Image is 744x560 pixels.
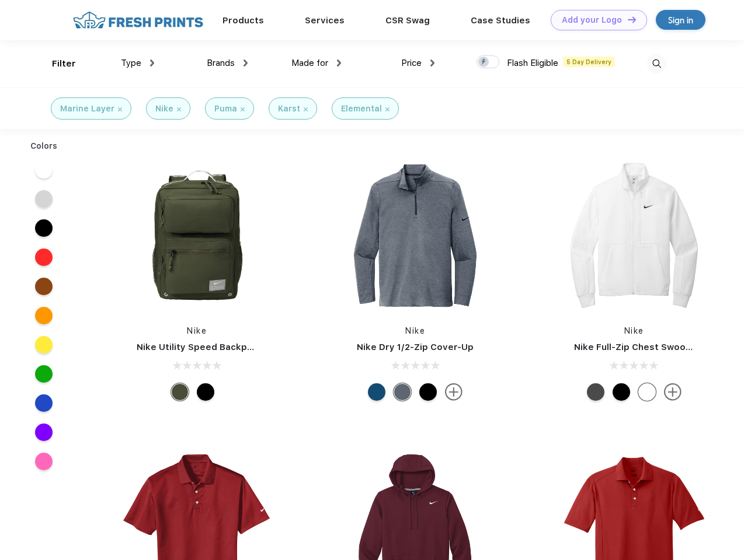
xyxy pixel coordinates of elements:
[278,103,300,115] div: Karst
[291,58,328,68] span: Made for
[647,54,666,73] img: desktop_search.svg
[664,383,682,401] img: more.svg
[624,326,644,335] a: Nike
[60,103,114,115] div: Marine Layer
[244,60,248,66] img: dropdown.png
[562,15,622,25] div: Add your Logo
[121,58,141,68] span: Type
[368,383,385,401] div: Gym Blue
[338,158,493,313] img: func=resize&h=266
[137,342,263,352] a: Nike Utility Speed Backpack
[445,383,463,401] img: more.svg
[587,383,604,401] div: Anthracite
[155,103,173,115] div: Nike
[304,107,308,111] img: filter_cancel.svg
[507,58,558,68] span: Flash Eligible
[305,15,345,26] a: Services
[557,158,712,313] img: func=resize&h=266
[385,15,430,26] a: CSR Swag
[357,342,474,352] a: Nike Dry 1/2-Zip Cover-Up
[668,13,693,27] div: Sign in
[574,342,729,352] a: Nike Full-Zip Chest Swoosh Jacket
[241,107,245,111] img: filter_cancel.svg
[177,107,181,111] img: filter_cancel.svg
[628,16,636,23] img: DT
[563,57,615,67] span: 5 Day Delivery
[222,15,264,26] a: Products
[69,10,207,30] img: fo%20logo%202.webp
[118,107,122,111] img: filter_cancel.svg
[401,58,422,68] span: Price
[187,326,207,335] a: Nike
[638,383,656,401] div: White
[405,326,425,335] a: Nike
[171,383,189,401] div: Cargo Khaki
[385,107,390,111] img: filter_cancel.svg
[52,57,76,71] div: Filter
[150,60,154,66] img: dropdown.png
[430,60,434,66] img: dropdown.png
[197,383,214,401] div: Black
[613,383,630,401] div: Black
[337,60,341,66] img: dropdown.png
[119,158,274,313] img: func=resize&h=266
[419,383,437,401] div: Black
[341,103,382,115] div: Elemental
[656,10,705,30] a: Sign in
[394,383,411,401] div: Navy Heather
[214,103,237,115] div: Puma
[22,140,67,152] div: Colors
[207,58,235,68] span: Brands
